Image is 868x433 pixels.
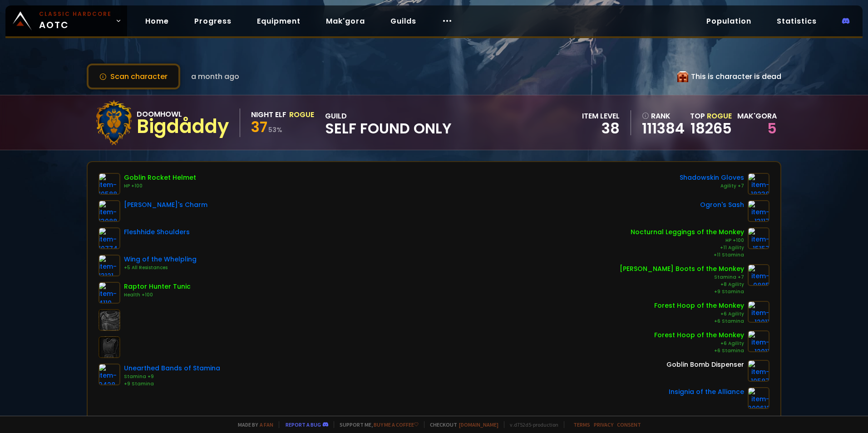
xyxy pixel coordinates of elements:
a: 111384 [642,122,685,135]
a: Equipment [250,12,308,30]
div: +5 All Resistances [124,264,197,271]
div: Goblin Bomb Dispenser [666,360,744,369]
div: Stamina +7 [620,274,744,281]
div: Rogue [289,109,314,120]
a: Mak'gora [319,12,372,30]
a: Statistics [769,12,824,30]
div: [PERSON_NAME]'s Charm [124,200,207,210]
div: +6 Stamina [654,318,744,325]
img: item-12011 [748,330,769,352]
div: Doomhowl [137,108,229,120]
img: item-10587 [748,360,769,382]
div: [PERSON_NAME] Boots of the Monkey [620,264,744,274]
div: +6 Agility [654,310,744,318]
span: SELF FOUND ONLY [325,122,452,135]
div: +11 Stamina [631,251,744,259]
div: Raptor Hunter Tunic [124,282,191,291]
img: item-209612 [748,387,769,409]
a: Classic HardcoreAOTC [5,5,127,36]
small: Classic Hardcore [39,10,112,18]
div: +6 Stamina [654,347,744,354]
div: Forest Hoop of the Monkey [654,301,744,310]
span: a month ago [191,71,239,82]
div: 5 [737,122,777,135]
div: Wing of the Whelpling [124,255,197,264]
div: +9 Stamina [124,380,220,388]
div: Forest Hoop of the Monkey [654,330,744,340]
div: Ogron's Sash [700,200,744,210]
a: Progress [187,12,239,30]
div: Fleshhide Shoulders [124,227,190,237]
div: HP +100 [631,237,744,244]
div: HP +100 [124,182,196,190]
img: item-12011 [748,301,769,323]
div: rank [642,110,685,122]
div: 38 [582,122,620,135]
small: 53 % [268,125,282,134]
span: Made by [232,421,273,428]
a: 18265 [690,118,732,138]
img: item-13117 [748,200,769,222]
a: a fan [260,421,273,428]
div: item level [582,110,620,122]
a: Buy me a coffee [374,421,419,428]
div: +9 Stamina [620,288,744,295]
div: Stamina +9 [124,373,220,380]
a: Population [699,12,759,30]
div: Nocturnal Leggings of the Monkey [631,227,744,237]
button: Scan character [87,64,180,89]
a: Home [138,12,176,30]
img: item-10774 [99,227,120,249]
div: Insignia of the Alliance [669,387,744,397]
span: v. d752d5 - production [504,421,558,428]
a: Terms [573,421,590,428]
div: guild [325,110,452,135]
div: +11 Agility [631,244,744,251]
div: +6 Agility [654,340,744,347]
div: This is character is dead [677,71,781,82]
span: Checkout [424,421,498,428]
img: item-15157 [748,227,769,249]
img: item-9885 [748,264,769,286]
a: Privacy [594,421,613,428]
div: Goblin Rocket Helmet [124,173,196,182]
a: Report a bug [286,421,321,428]
div: Top [690,110,732,122]
a: Consent [617,421,641,428]
span: 37 [251,117,267,137]
img: item-9428 [99,364,120,385]
span: Rogue [707,111,732,121]
img: item-13088 [99,200,120,222]
span: AOTC [39,10,112,32]
img: item-13121 [99,255,120,276]
img: item-10588 [99,173,120,195]
div: Bigdåddy [137,120,229,133]
span: Support me, [334,421,419,428]
div: Mak'gora [737,110,777,122]
div: Unearthed Bands of Stamina [124,364,220,373]
div: Night Elf [251,109,286,120]
div: Health +100 [124,291,191,299]
div: +8 Agility [620,281,744,288]
div: Shadowskin Gloves [680,173,744,182]
div: Agility +7 [680,182,744,190]
img: item-4119 [99,282,120,304]
a: Guilds [383,12,424,30]
img: item-18238 [748,173,769,195]
a: [DOMAIN_NAME] [459,421,498,428]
